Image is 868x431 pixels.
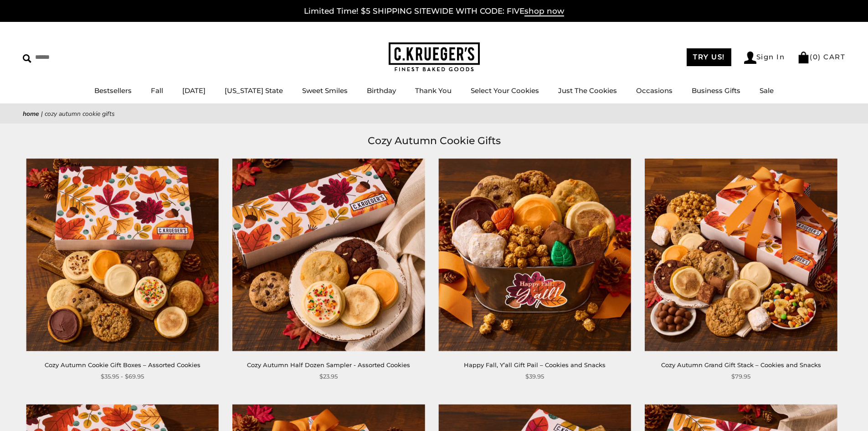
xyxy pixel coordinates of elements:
span: 0 [813,52,818,61]
nav: breadcrumbs [23,109,845,119]
a: Birthday [367,86,396,95]
a: [US_STATE] State [225,86,283,95]
span: $39.95 [525,372,544,381]
a: Occasions [636,86,673,95]
a: Home [23,109,39,118]
span: Cozy Autumn Cookie Gifts [45,109,115,118]
img: Happy Fall, Y’all Gift Pail – Cookies and Snacks [439,158,631,351]
span: shop now [524,6,564,16]
img: Cozy Autumn Half Dozen Sampler - Assorted Cookies [232,158,425,351]
img: Bag [797,52,810,63]
span: | [41,109,43,118]
input: Search [23,50,131,64]
a: Thank You [415,86,452,95]
a: Cozy Autumn Cookie Gift Boxes – Assorted Cookies [45,361,200,369]
a: Sale [760,86,774,95]
span: $79.95 [731,372,750,381]
a: [DATE] [182,86,205,95]
a: Fall [151,86,163,95]
a: Bestsellers [94,86,132,95]
a: Cozy Autumn Grand Gift Stack – Cookies and Snacks [661,361,821,369]
img: Account [744,52,756,64]
img: Cozy Autumn Cookie Gift Boxes – Assorted Cookies [26,158,219,351]
a: Just The Cookies [558,86,617,95]
span: $35.95 - $69.95 [101,372,144,381]
a: TRY US! [687,48,731,66]
a: Sweet Smiles [302,86,348,95]
a: Sign In [744,52,785,64]
a: Cozy Autumn Half Dozen Sampler - Assorted Cookies [247,361,410,369]
h1: Cozy Autumn Cookie Gifts [36,133,832,149]
img: Cozy Autumn Grand Gift Stack – Cookies and Snacks [645,158,837,351]
a: (0) CART [797,52,845,61]
span: $23.95 [319,372,338,381]
a: Business Gifts [692,86,740,95]
a: Select Your Cookies [471,86,539,95]
a: Limited Time! $5 SHIPPING SITEWIDE WITH CODE: FIVEshop now [304,6,564,16]
img: Search [23,54,31,63]
img: C.KRUEGER'S [389,42,480,72]
a: Happy Fall, Y’all Gift Pail – Cookies and Snacks [464,361,606,369]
